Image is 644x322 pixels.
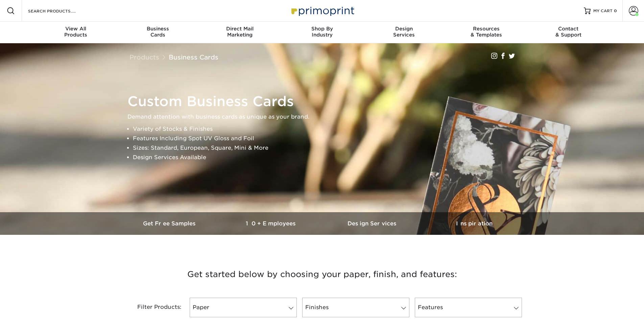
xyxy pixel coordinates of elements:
[445,22,527,43] a: Resources& Templates
[35,22,117,43] a: View AllProducts
[614,8,617,13] span: 0
[363,26,445,38] div: Services
[133,143,523,153] li: Sizes: Standard, European, Square, Mini & More
[190,298,297,317] a: Paper
[445,26,527,32] span: Resources
[119,212,221,235] a: Get Free Samples
[322,212,424,235] a: Design Services
[169,53,218,61] a: Business Cards
[363,26,445,32] span: Design
[424,220,525,227] h3: Inspiration
[445,26,527,38] div: & Templates
[127,93,523,109] h1: Custom Business Cards
[288,3,356,18] img: Primoprint
[117,26,199,32] span: Business
[199,22,281,43] a: Direct MailMarketing
[281,26,363,38] div: Industry
[199,26,281,38] div: Marketing
[281,26,363,32] span: Shop By
[119,220,221,227] h3: Get Free Samples
[133,153,523,162] li: Design Services Available
[363,22,445,43] a: DesignServices
[322,220,424,227] h3: Design Services
[127,112,523,122] p: Demand attention with business cards as unique as your brand.
[129,53,159,61] a: Products
[527,26,610,32] span: Contact
[35,26,117,32] span: View All
[527,26,610,38] div: & Support
[117,22,199,43] a: BusinessCards
[302,298,409,317] a: Finishes
[27,7,93,15] input: SEARCH PRODUCTS.....
[119,298,187,317] div: Filter Products:
[415,298,522,317] a: Features
[117,26,199,38] div: Cards
[221,212,322,235] a: 10+ Employees
[281,22,363,43] a: Shop ByIndustry
[221,220,322,227] h3: 10+ Employees
[527,22,610,43] a: Contact& Support
[593,8,613,14] span: MY CART
[133,134,523,143] li: Features Including Spot UV Gloss and Foil
[199,26,281,32] span: Direct Mail
[133,124,523,134] li: Variety of Stocks & Finishes
[424,212,525,235] a: Inspiration
[124,259,520,290] h3: Get started below by choosing your paper, finish, and features:
[35,26,117,38] div: Products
